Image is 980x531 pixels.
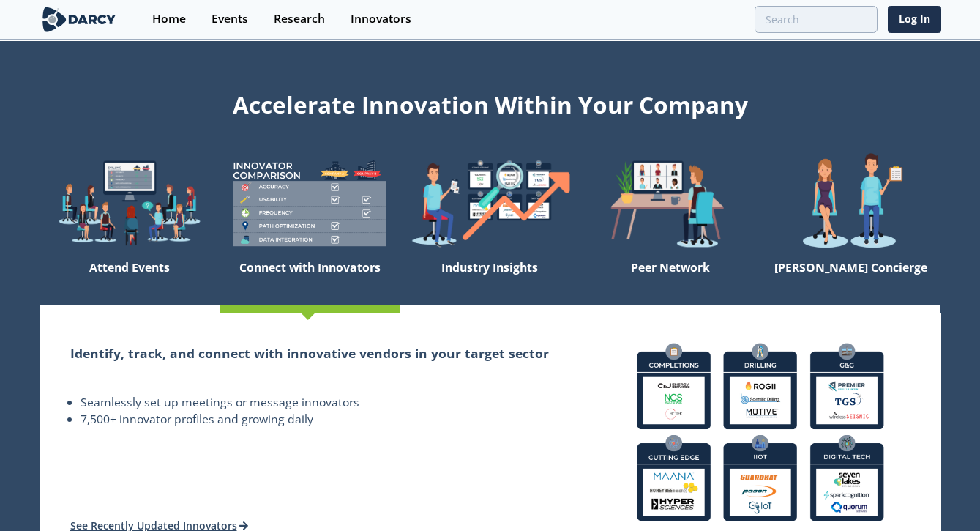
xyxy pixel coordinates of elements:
[40,7,119,32] img: logo-wide.svg
[919,472,965,516] iframe: chat widget
[152,13,186,25] div: Home
[351,13,411,25] div: Innovators
[81,411,550,428] li: 7,500+ innovator profiles and growing daily
[400,152,580,254] img: welcome-find-a12191a34a96034fcac36f4ff4d37733.png
[760,152,940,254] img: welcome-concierge-wide-20dccca83e9cbdbb601deee24fb8df72.png
[580,254,760,305] div: Peer Network
[755,6,878,33] input: Advanced Search
[40,82,941,122] div: Accelerate Innovation Within Your Company
[81,394,550,412] li: Seamlessly set up meetings or message innovators
[220,152,400,254] img: welcome-compare-1b687586299da8f117b7ac84fd957760.png
[212,13,248,25] div: Events
[220,254,400,305] div: Connect with Innovators
[760,254,940,305] div: [PERSON_NAME] Concierge
[40,152,220,254] img: welcome-explore-560578ff38cea7c86bcfe544b5e45342.png
[274,13,325,25] div: Research
[400,254,580,305] div: Industry Insights
[580,152,760,254] img: welcome-attend-b816887fc24c32c29d1763c6e0ddb6e6.png
[40,254,220,305] div: Attend Events
[70,344,550,363] h2: Identify, track, and connect with innovative vendors in your target sector
[888,6,941,33] a: Log In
